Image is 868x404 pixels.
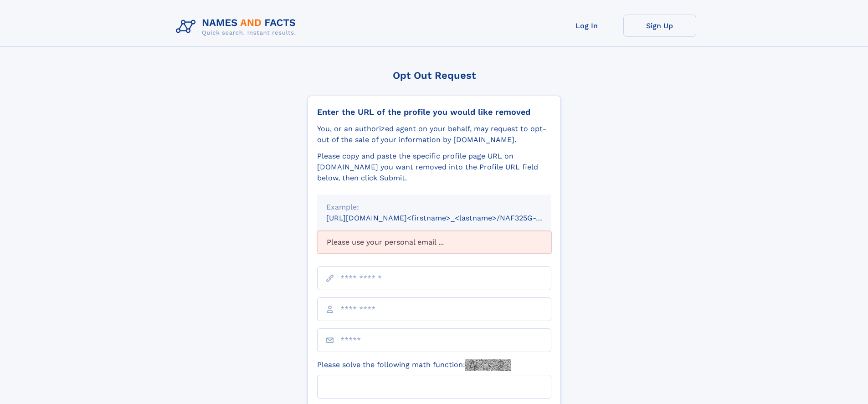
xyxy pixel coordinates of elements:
div: Enter the URL of the profile you would like removed [317,107,551,117]
div: You, or an authorized agent on your behalf, may request to opt-out of the sale of your informatio... [317,123,551,145]
div: Opt Out Request [308,70,561,81]
small: [URL][DOMAIN_NAME]<firstname>_<lastname>/NAF325G-xxxxxxxx [326,214,569,222]
div: Please copy and paste the specific profile page URL on [DOMAIN_NAME] you want removed into the Pr... [317,151,551,184]
label: Please solve the following math function: [317,359,511,371]
div: Example: [326,202,542,213]
div: Please use your personal email ... [317,231,551,254]
a: Sign Up [623,15,696,37]
a: Log In [550,15,623,37]
img: Logo Names and Facts [172,15,303,39]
